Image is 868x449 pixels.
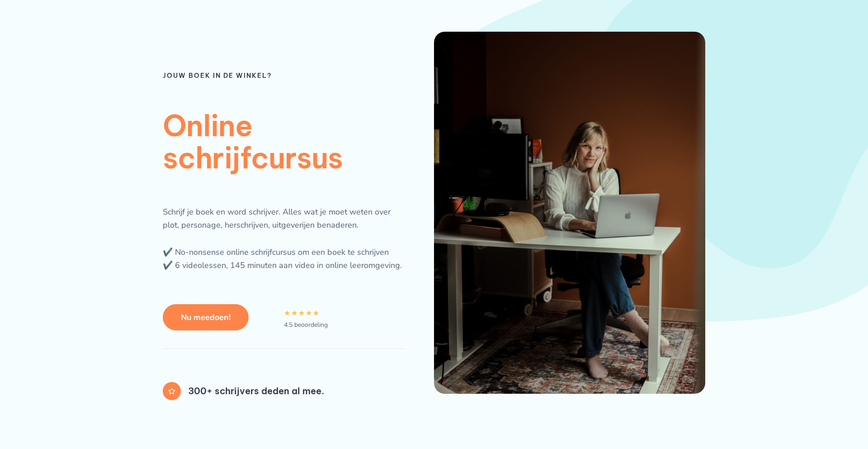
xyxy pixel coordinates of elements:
div: ✔️ 6 videolessen, 145 minuten aan video in online leeromgeving. [163,259,405,272]
i: ☆ [313,306,319,320]
span: Nu meedoen! [181,313,231,321]
div: 4.5 beoordeling [284,322,328,328]
i: ☆ [291,306,297,320]
div: Schrijf je boek en word schrijver. Alles wat je moet weten over plot, personage, herschrijven, ui... [163,205,405,232]
img: Lucia van den Brink is literair talent en jonge schrijver schrijfster van meerdere romans en op d... [434,32,705,394]
i: ☆ [298,306,305,320]
h6: Jouw boek in de winkel? [163,72,405,79]
a: Nu meedoen! [163,304,249,330]
h1: Online schrijfcursus [163,110,405,174]
span: 300+ schrijvers deden al mee. [188,385,324,396]
i: ☆ [284,306,290,320]
div: 4.8/5 [284,306,319,320]
div: ✔️ No-nonsense online schrijfcursus om een boek te schrijven [163,246,405,259]
i: ☆ [306,306,312,320]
